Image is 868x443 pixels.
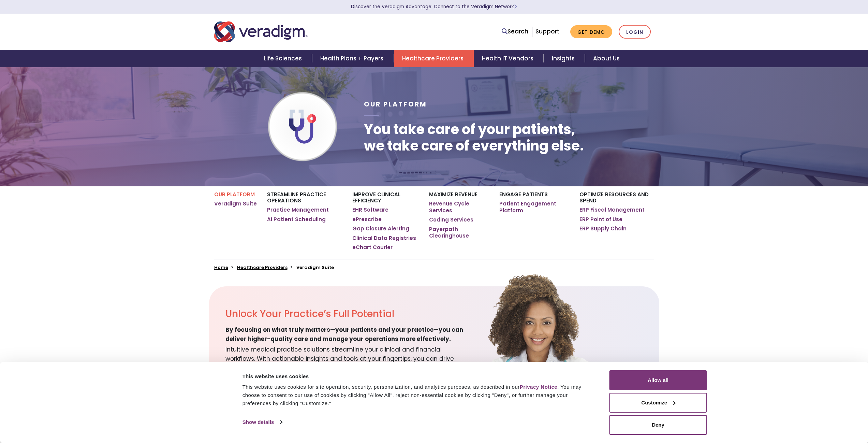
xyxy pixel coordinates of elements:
a: Revenue Cycle Services [429,200,489,214]
a: Privacy Notice [520,384,557,390]
a: Home [214,264,228,271]
a: Login [619,25,651,39]
img: Veradigm logo [214,20,308,43]
a: ePrescribe [352,216,382,223]
button: Allow all [609,370,707,390]
a: Clinical Data Registries [352,235,416,242]
a: About Us [585,50,628,67]
a: Search [502,27,528,36]
a: Insights [544,50,585,67]
span: Intuitive medical practice solutions streamline your clinical and financial workflows. With actio... [225,344,472,382]
a: Healthcare Providers [394,50,474,67]
a: Support [535,27,559,35]
a: ERP Point of Use [579,216,622,223]
span: Learn More [514,3,517,10]
div: This website uses cookies [242,372,594,381]
div: This website uses cookies for site operation, security, personalization, and analytics purposes, ... [242,383,594,408]
a: Healthcare Providers [237,264,288,271]
a: Practice Management [267,206,329,213]
a: ERP Fiscal Management [579,206,645,213]
button: Deny [609,415,707,435]
a: ERP Supply Chain [579,225,627,232]
a: AI Patient Scheduling [267,216,326,223]
img: solution-provider-potential.png [459,273,630,415]
a: Get Demo [570,25,612,39]
a: Veradigm Suite [214,200,257,207]
a: Payerpath Clearinghouse [429,226,489,239]
a: eChart Courier [352,244,393,251]
span: Our Platform [364,100,427,109]
span: By focusing on what truly matters—your patients and your practice—you can deliver higher-quality ... [225,325,472,344]
a: Life Sciences [255,50,312,67]
h2: Unlock Your Practice’s Full Potential [225,308,472,320]
a: Patient Engagement Platform [499,200,569,214]
a: Health Plans + Payers [312,50,394,67]
a: Health IT Vendors [474,50,544,67]
button: Customize [609,393,707,413]
a: Gap Closure Alerting [352,225,409,232]
h1: You take care of your patients, we take care of everything else. [364,121,584,154]
a: Coding Services [429,216,473,223]
a: Discover the Veradigm Advantage: Connect to the Veradigm NetworkLearn More [351,3,517,10]
a: EHR Software [352,206,388,213]
a: Show details [242,417,282,427]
